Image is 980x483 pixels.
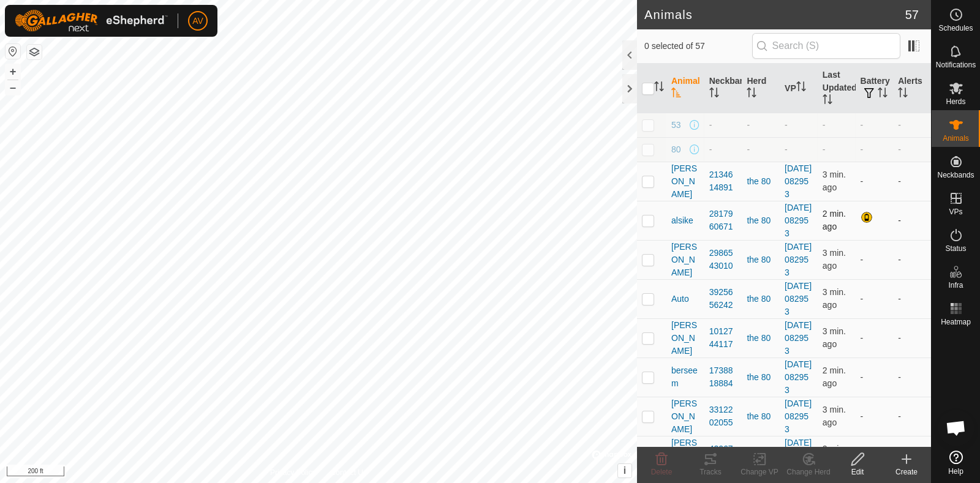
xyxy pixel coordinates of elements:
button: – [6,80,20,95]
p-sorticon: Activate to sort [747,89,756,99]
div: - [747,143,775,156]
div: the 80 [747,332,775,345]
td: - [893,113,931,137]
td: - [893,358,931,397]
span: berseem [671,364,699,390]
p-sorticon: Activate to sort [823,96,832,106]
td: - [893,137,931,162]
span: - [823,144,826,154]
a: [DATE] 082953 [785,359,812,395]
div: 2817960671 [709,208,737,233]
div: Change VP [735,466,784,477]
a: [DATE] 082953 [785,320,812,356]
a: Contact Us [331,467,367,478]
a: Privacy Policy [270,467,316,478]
span: 57 [905,6,919,24]
div: 4206704896 [709,443,737,468]
div: the 80 [747,214,775,227]
span: Oct 14, 2025, 5:38 AM [823,209,846,231]
span: 80 [671,143,681,156]
span: 0 selected of 57 [644,40,752,53]
div: Open chat [938,410,974,446]
span: Schedules [938,24,973,32]
td: - [856,318,894,358]
th: Battery [856,64,894,113]
td: - [856,397,894,436]
span: [PERSON_NAME] [671,241,699,279]
span: [PERSON_NAME] [671,162,699,201]
button: + [6,64,20,79]
td: - [893,397,931,436]
span: Status [945,245,966,252]
span: AV [192,15,203,28]
button: Reset Map [6,44,20,59]
span: Animals [943,135,969,142]
span: Auto [671,293,689,305]
span: [PERSON_NAME] [671,436,699,475]
h2: Animals [644,7,905,22]
div: 1012744117 [709,325,737,351]
div: 2986543010 [709,247,737,272]
a: [DATE] 082953 [785,163,812,199]
div: the 80 [747,293,775,305]
a: Help [932,446,980,480]
div: 2134614891 [709,168,737,194]
input: Search (S) [752,33,900,59]
span: alsike [671,214,693,227]
div: Edit [833,466,882,477]
div: Tracks [686,466,735,477]
span: Oct 14, 2025, 5:38 AM [823,287,846,310]
span: Oct 14, 2025, 5:37 AM [823,170,846,192]
span: Neckbands [937,171,974,179]
app-display-virtual-paddock-transition: - [785,144,788,154]
div: 1738818884 [709,364,737,390]
span: [PERSON_NAME] [671,319,699,358]
a: [DATE] 082953 [785,242,812,277]
div: Create [882,466,931,477]
td: - [856,279,894,318]
a: [DATE] 082953 [785,281,812,316]
th: Alerts [893,64,931,113]
td: - [856,436,894,475]
span: Delete [651,468,673,476]
span: 53 [671,119,681,132]
th: Herd [742,64,780,113]
div: - [747,119,775,132]
td: - [893,318,931,358]
p-sorticon: Activate to sort [796,83,806,93]
p-sorticon: Activate to sort [671,89,681,99]
td: - [893,162,931,201]
span: Help [948,468,963,475]
td: - [893,279,931,318]
td: - [893,436,931,475]
td: - [856,358,894,397]
a: [DATE] 082953 [785,399,812,434]
p-sorticon: Activate to sort [654,83,664,93]
div: - [709,143,737,156]
div: - [709,119,737,132]
span: i [624,465,626,476]
span: Oct 14, 2025, 5:38 AM [823,365,846,388]
td: - [856,162,894,201]
td: - [893,201,931,240]
app-display-virtual-paddock-transition: - [785,120,788,130]
div: 3925656242 [709,286,737,312]
td: - [856,240,894,279]
a: [DATE] 082953 [785,203,812,238]
p-sorticon: Activate to sort [709,89,719,99]
th: Last Updated [818,64,856,113]
span: Herds [946,98,965,105]
img: Gallagher Logo [15,10,168,32]
p-sorticon: Activate to sort [878,89,888,99]
span: Oct 14, 2025, 5:37 AM [823,326,846,349]
span: Heatmap [941,318,971,326]
span: Infra [948,282,963,289]
div: the 80 [747,371,775,384]
span: Oct 14, 2025, 5:37 AM [823,405,846,427]
span: [PERSON_NAME] [671,397,699,436]
th: Animal [666,64,704,113]
td: - [856,113,894,137]
span: Notifications [936,61,976,69]
th: Neckband [704,64,742,113]
a: [DATE] 082953 [785,438,812,473]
